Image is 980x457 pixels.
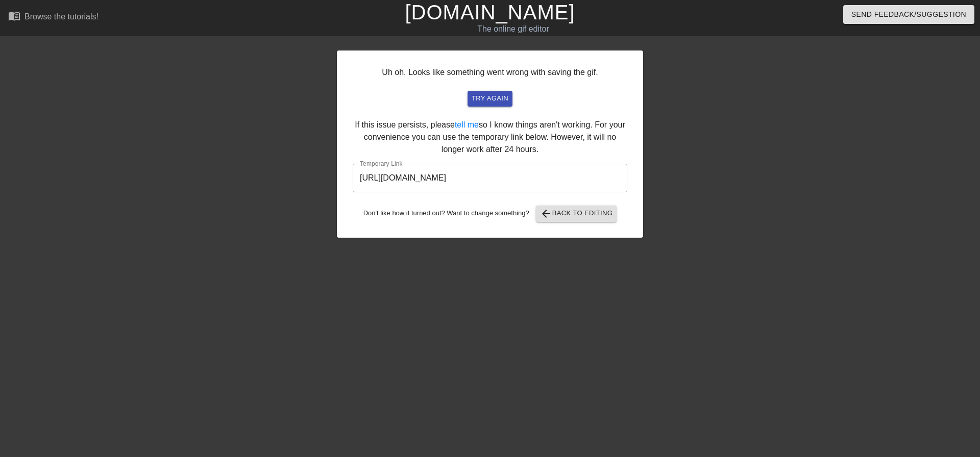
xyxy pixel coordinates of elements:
[8,10,99,26] a: Browse the tutorials!
[455,120,479,129] a: tell me
[353,206,627,222] div: Don't like how it turned out? Want to change something?
[337,50,643,238] div: Uh oh. Looks like something went wrong with saving the gif. If this issue persists, please so I k...
[24,12,99,21] div: Browse the tutorials!
[332,23,695,35] div: The online gif editor
[405,1,575,23] a: [DOMAIN_NAME]
[536,206,617,222] button: Back to Editing
[843,5,974,24] button: Send Feedback/Suggestion
[851,8,966,21] span: Send Feedback/Suggestion
[540,208,613,220] span: Back to Editing
[8,10,20,22] span: menu_book
[468,91,512,107] button: try again
[540,208,552,220] span: arrow_back
[353,164,627,192] input: bare
[472,93,508,105] span: try again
